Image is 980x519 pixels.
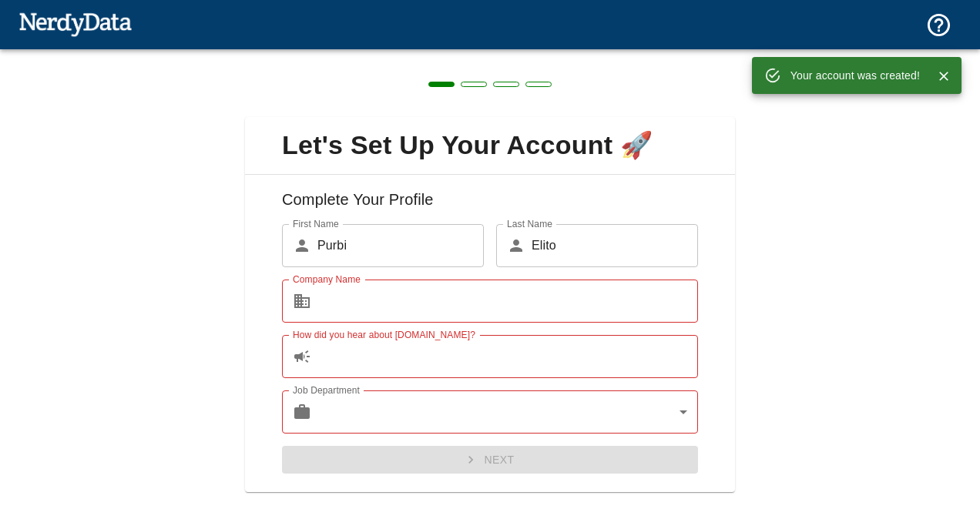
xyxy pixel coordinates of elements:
[790,62,920,89] div: Your account was created!
[507,217,552,230] label: Last Name
[293,383,360,397] label: Job Department
[293,273,361,286] label: Company Name
[293,328,475,341] label: How did you hear about [DOMAIN_NAME]?
[18,8,132,39] img: NerdyData.com
[257,129,723,162] span: Let's Set Up Your Account 🚀
[932,65,955,88] button: Close
[293,217,339,230] label: First Name
[257,187,723,224] h6: Complete Your Profile
[916,2,962,48] button: Support and Documentation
